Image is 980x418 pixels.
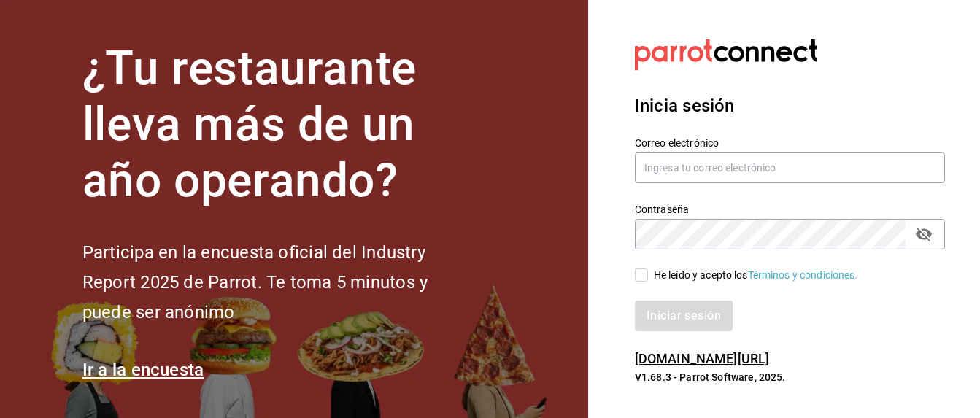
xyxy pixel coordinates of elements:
[82,360,204,380] a: Ir a la encuesta
[82,238,477,327] h2: Participa en la encuesta oficial del Industry Report 2025 de Parrot. Te toma 5 minutos y puede se...
[635,93,945,119] h3: Inicia sesión
[635,152,945,183] input: Ingresa tu correo electrónico
[911,222,936,247] button: passwordField
[635,370,945,384] p: V1.68.3 - Parrot Software, 2025.
[748,269,858,281] a: Términos y condiciones.
[82,41,477,209] h1: ¿Tu restaurante lleva más de un año operando?
[635,351,769,366] a: [DOMAIN_NAME][URL]
[654,268,858,283] div: He leído y acepto los
[635,204,945,214] label: Contraseña
[635,138,945,148] label: Correo electrónico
